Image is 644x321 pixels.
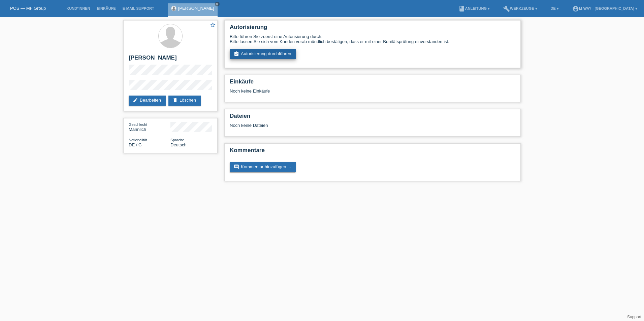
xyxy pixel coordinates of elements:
i: comment [234,164,239,170]
span: Sprache [170,138,184,142]
a: bookAnleitung ▾ [455,6,493,10]
a: commentKommentar hinzufügen ... [230,162,296,172]
h2: [PERSON_NAME] [129,55,212,65]
a: account_circlem-way - [GEOGRAPHIC_DATA] ▾ [569,6,641,10]
a: Support [627,315,641,319]
h2: Kommentare [230,147,515,157]
i: build [503,5,510,12]
a: DE ▾ [547,6,562,10]
h2: Dateien [230,113,515,123]
a: buildWerkzeuge ▾ [500,6,541,10]
i: star_border [210,22,216,28]
i: delete [172,98,178,103]
a: Einkäufe [93,6,119,10]
i: close [216,2,219,6]
div: Noch keine Einkäufe [230,88,515,99]
i: assignment_turned_in [234,51,239,57]
div: Noch keine Dateien [230,123,436,128]
span: Geschlecht [129,122,147,127]
a: E-Mail Support [119,6,158,10]
h2: Einkäufe [230,78,515,88]
i: book [458,5,465,12]
a: POS — MF Group [10,6,46,11]
a: [PERSON_NAME] [178,6,214,11]
i: account_circle [572,5,579,12]
span: Deutsch [170,142,187,147]
i: edit [133,98,138,103]
a: assignment_turned_inAutorisierung durchführen [230,49,296,59]
div: Bitte führen Sie zuerst eine Autorisierung durch. Bitte lassen Sie sich vom Kunden vorab mündlich... [230,34,515,44]
span: Deutschland / C / 03.04.2006 [129,142,141,147]
a: deleteLöschen [168,96,201,106]
a: Kund*innen [63,6,93,10]
span: Nationalität [129,138,147,142]
a: editBearbeiten [129,96,166,106]
div: Männlich [129,122,170,132]
a: close [215,2,220,6]
h2: Autorisierung [230,24,515,34]
a: star_border [210,22,216,29]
